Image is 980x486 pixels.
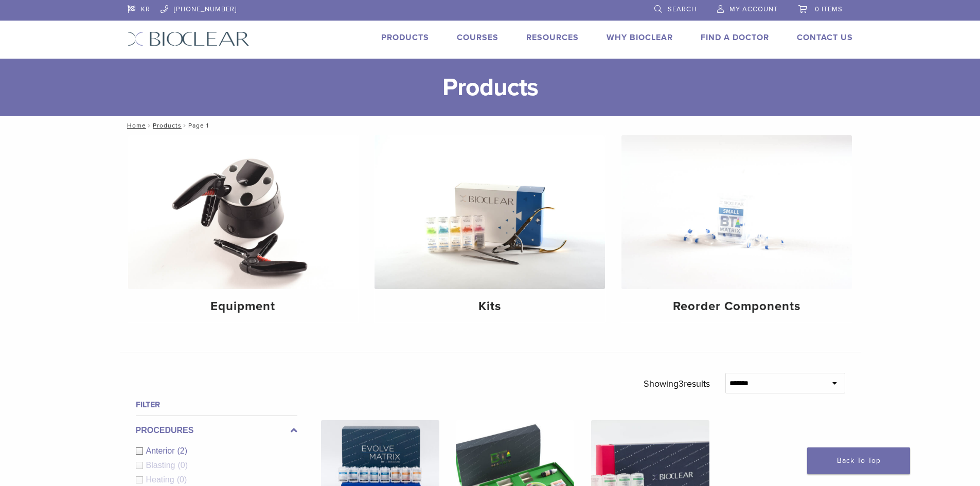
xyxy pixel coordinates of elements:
[136,424,297,437] label: Procedures
[177,461,188,470] span: (0)
[621,135,852,322] a: Reorder Components
[381,32,429,43] a: Products
[128,31,250,46] img: Bioclear
[146,461,178,470] span: Blasting
[815,5,843,13] span: 0 items
[146,446,177,455] span: Anterior
[136,399,297,411] h4: Filter
[375,135,605,322] a: Kits
[630,297,844,316] h4: Reorder Components
[177,446,188,455] span: (2)
[128,135,359,289] img: Equipment
[644,373,710,394] p: Showing results
[128,135,359,322] a: Equipment
[146,475,177,484] span: Heating
[457,32,498,43] a: Courses
[146,123,153,128] span: /
[136,297,350,316] h4: Equipment
[679,378,684,389] span: 3
[153,122,182,129] a: Products
[124,122,146,129] a: Home
[375,135,605,289] img: Kits
[621,135,852,289] img: Reorder Components
[807,447,910,474] a: Back To Top
[607,32,673,43] a: Why Bioclear
[668,5,697,13] span: Search
[383,297,597,316] h4: Kits
[120,116,861,135] nav: Page 1
[526,32,579,43] a: Resources
[797,32,853,43] a: Contact Us
[701,32,769,43] a: Find A Doctor
[729,5,778,13] span: My Account
[182,123,188,128] span: /
[177,475,187,484] span: (0)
